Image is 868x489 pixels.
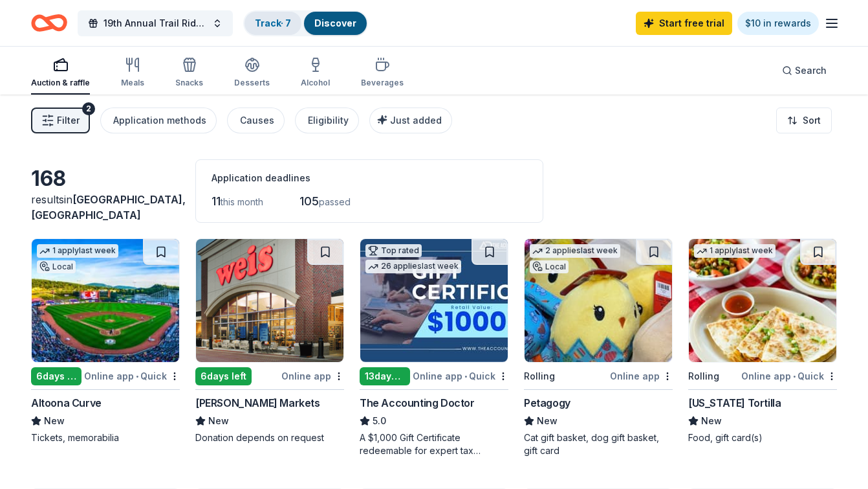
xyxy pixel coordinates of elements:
div: Petagogy [524,395,570,411]
div: Eligibility [308,113,349,128]
a: Image for The Accounting DoctorTop rated26 applieslast week13days leftOnline app•QuickThe Account... [360,238,508,457]
div: A $1,000 Gift Certificate redeemable for expert tax preparation or tax resolution services—recipi... [360,431,508,457]
img: Image for Petagogy [525,239,672,362]
div: Alcohol [301,78,330,88]
button: Sort [776,108,832,133]
span: 105 [299,194,319,208]
div: 1 apply last week [694,244,776,258]
div: Online app Quick [413,368,508,384]
div: Application deadlines [212,170,527,186]
div: 26 applies last week [365,260,461,273]
span: • [136,371,138,381]
a: Home [31,8,67,38]
a: Image for Weis Markets6days leftOnline app[PERSON_NAME] MarketsNewDonation depends on request [195,238,344,444]
a: Start free trial [636,12,732,35]
div: Application methods [113,113,206,128]
span: Search [795,63,827,78]
div: Altoona Curve [31,395,102,411]
button: Alcohol [301,52,330,95]
button: Just added [369,108,452,133]
span: in [31,193,186,222]
span: Filter [57,113,80,128]
span: • [464,371,467,381]
img: Image for California Tortilla [689,239,836,362]
div: Causes [240,113,274,128]
button: Meals [121,52,144,95]
a: Discover [314,17,356,28]
button: Search [772,58,837,84]
img: Image for The Accounting Doctor [360,239,508,362]
div: 13 days left [360,367,410,385]
div: 6 days left [31,367,81,385]
button: Beverages [361,52,404,95]
span: Sort [803,113,821,128]
span: New [701,413,722,429]
img: Image for Altoona Curve [32,239,179,362]
div: Food, gift card(s) [688,431,837,444]
div: Local [37,260,76,273]
a: Image for California Tortilla1 applylast weekRollingOnline app•Quick[US_STATE] TortillaNewFood, g... [688,238,837,444]
button: Causes [227,108,285,133]
button: Auction & raffle [31,52,90,95]
button: Eligibility [295,108,359,133]
div: Beverages [361,78,404,88]
div: 168 [31,166,180,192]
span: passed [319,196,351,207]
div: Online app Quick [84,368,180,384]
div: Meals [121,78,144,88]
div: Online app [610,368,673,384]
span: New [537,413,558,429]
span: New [208,413,229,429]
div: results [31,192,180,223]
div: Rolling [688,369,719,384]
button: Application methods [100,108,217,133]
div: 2 applies last week [530,244,620,258]
span: [GEOGRAPHIC_DATA], [GEOGRAPHIC_DATA] [31,193,186,222]
div: 6 days left [195,367,252,385]
span: 19th Annual Trail Ride and Walk [103,16,207,31]
a: $10 in rewards [737,12,819,35]
span: 5.0 [373,413,386,429]
div: 1 apply last week [37,244,118,258]
div: Rolling [524,369,555,384]
div: Online app [281,368,344,384]
div: Donation depends on request [195,431,344,444]
a: Track· 7 [255,17,291,28]
span: 11 [212,194,221,208]
button: Filter2 [31,108,90,133]
div: [PERSON_NAME] Markets [195,395,320,411]
div: Online app Quick [741,368,837,384]
div: 2 [82,102,95,115]
a: Image for Altoona Curve1 applylast weekLocal6days leftOnline app•QuickAltoona CurveNewTickets, me... [31,238,180,444]
div: Cat gift basket, dog gift basket, gift card [524,431,673,457]
span: New [44,413,65,429]
img: Image for Weis Markets [196,239,343,362]
a: Image for Petagogy2 applieslast weekLocalRollingOnline appPetagogyNewCat gift basket, dog gift ba... [524,238,673,457]
div: [US_STATE] Tortilla [688,395,781,411]
div: Snacks [175,78,203,88]
div: The Accounting Doctor [360,395,475,411]
button: Desserts [234,52,270,95]
button: Snacks [175,52,203,95]
div: Top rated [365,244,422,257]
div: Auction & raffle [31,78,90,88]
button: 19th Annual Trail Ride and Walk [78,10,233,36]
span: Just added [390,115,442,126]
div: Desserts [234,78,270,88]
button: Track· 7Discover [243,10,368,36]
div: Local [530,260,569,273]
span: this month [221,196,263,207]
span: • [793,371,796,381]
div: Tickets, memorabilia [31,431,180,444]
